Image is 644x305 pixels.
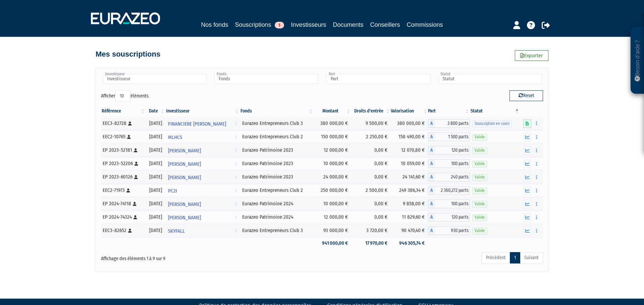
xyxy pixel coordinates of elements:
[103,187,143,194] div: EEC2-71973
[435,159,470,168] span: 100 parts
[165,117,240,130] a: FINANCIERE [PERSON_NAME]
[509,90,543,101] button: Reset
[242,120,311,127] div: Eurazeo Entrepreneurs Club 3
[428,173,470,181] div: A - Eurazeo Patrimoine 2023
[351,117,391,130] td: 9 500,00 €
[168,118,226,130] span: FINANCIERE [PERSON_NAME]
[242,200,311,207] div: Eurazeo Patrimoine 2024
[510,252,520,263] a: 1
[391,144,428,157] td: 12 070,80 €
[242,214,311,221] div: Eurazeo Patrimoine 2024
[351,144,391,157] td: 0,00 €
[168,212,201,224] span: [PERSON_NAME]
[472,121,512,127] span: Souscription en cours
[314,184,351,197] td: 250 000,00 €
[428,186,470,195] div: A - Eurazeo Entrepreneurs Club 2
[314,105,351,117] th: Montant: activer pour trier la colonne par ordre croissant
[472,174,487,180] span: Valide
[103,133,143,140] div: EEC2-10765
[351,157,391,170] td: 0,00 €
[103,173,143,180] div: EP 2023-60126
[235,131,237,144] i: Voir l'investisseur
[275,22,284,28] span: 1
[351,197,391,211] td: 0,00 €
[435,213,470,222] span: 120 parts
[115,90,130,102] select: Afficheréléments
[235,145,237,157] i: Voir l'investisseur
[351,170,391,184] td: 0,00 €
[428,119,470,128] div: A - Eurazeo Entrepreneurs Club 3
[165,130,240,144] a: MLHCS
[435,119,470,128] span: 3 800 parts
[428,226,470,235] div: A - Eurazeo Entrepreneurs Club 3
[428,105,470,117] th: Part: activer pour trier la colonne par ordre croissant
[472,187,487,194] span: Valide
[201,20,228,29] a: Nos fonds
[428,200,435,208] span: A
[472,228,487,234] span: Valide
[103,227,143,234] div: EEC3-82652
[428,213,435,222] span: A
[435,226,470,235] span: 930 parts
[472,134,487,140] span: Valide
[428,159,470,168] div: A - Eurazeo Patrimoine 2023
[168,158,201,170] span: [PERSON_NAME]
[168,131,182,144] span: MLHCS
[472,161,487,167] span: Valide
[472,201,487,207] span: Valide
[391,197,428,211] td: 9 858,00 €
[314,170,351,184] td: 24 000,00 €
[428,146,470,155] div: A - Eurazeo Patrimoine 2023
[242,147,311,154] div: Eurazeo Patrimoine 2023
[165,170,240,184] a: [PERSON_NAME]
[235,198,237,211] i: Voir l'investisseur
[291,20,326,29] a: Investisseurs
[101,105,146,117] th: Référence : activer pour trier la colonne par ordre croissant
[314,211,351,224] td: 12 000,00 €
[351,184,391,197] td: 2 500,00 €
[134,148,138,152] i: [Français] Personne physique
[314,157,351,170] td: 10 000,00 €
[314,237,351,249] td: 941 000,00 €
[351,130,391,144] td: 2 250,00 €
[391,224,428,237] td: 90 470,40 €
[148,147,163,154] div: [DATE]
[168,145,201,157] span: [PERSON_NAME]
[472,214,487,221] span: Valide
[235,225,237,237] i: Voir l'investisseur
[391,117,428,130] td: 380 000,00 €
[242,133,311,140] div: Eurazeo Entrepreneurs Club 2
[168,185,177,197] span: PC2I
[235,185,237,197] i: Voir l'investisseur
[351,224,391,237] td: 3 720,00 €
[428,159,435,168] span: A
[428,133,435,141] span: A
[240,105,314,117] th: Fonds: activer pour trier la colonne par ordre croissant
[103,214,143,221] div: EP 2024-74324
[314,224,351,237] td: 93 000,00 €
[391,130,428,144] td: 158 490,00 €
[127,135,131,139] i: [Français] Personne physique
[470,105,520,117] th: Statut : activer pour trier la colonne par ordre d&eacute;croissant
[148,200,163,207] div: [DATE]
[165,224,240,237] a: SKYFALL
[165,144,240,157] a: [PERSON_NAME]
[435,186,470,195] span: 2 360,272 parts
[101,90,149,102] label: Afficher éléments
[148,187,163,194] div: [DATE]
[148,214,163,221] div: [DATE]
[351,105,391,117] th: Droits d'entrée: activer pour trier la colonne par ordre croissant
[370,20,400,29] a: Conseillers
[134,175,138,179] i: [Français] Personne physique
[428,200,470,208] div: A - Eurazeo Patrimoine 2024
[333,20,364,29] a: Documents
[314,130,351,144] td: 150 000,00 €
[472,147,487,154] span: Valide
[435,200,470,208] span: 100 parts
[314,117,351,130] td: 380 000,00 €
[428,173,435,181] span: A
[91,12,160,24] img: 1732889491-logotype_eurazeo_blanc_rvb.png
[148,120,163,127] div: [DATE]
[391,237,428,249] td: 946 305,74 €
[165,197,240,211] a: [PERSON_NAME]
